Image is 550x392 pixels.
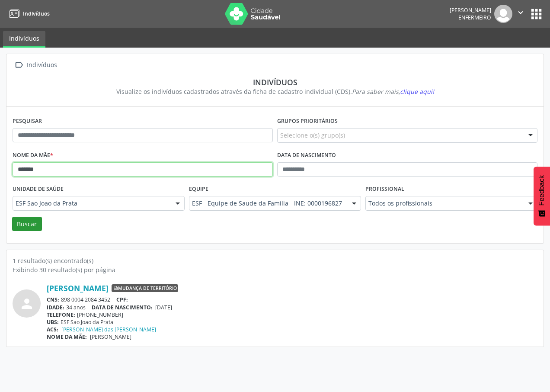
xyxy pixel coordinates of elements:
[529,6,544,22] button: apps
[13,115,42,128] label: Pesquisar
[19,87,531,96] div: Visualize os indivíduos cadastrados através da ficha de cadastro individual (CDS).
[90,333,131,341] span: [PERSON_NAME]
[13,265,537,274] div: Exibindo 30 resultado(s) por página
[47,296,59,303] span: CNS:
[47,318,537,326] div: ESF Sao Joao da Prata
[47,283,109,293] a: [PERSON_NAME]
[400,87,434,96] span: clique aqui!
[512,5,529,23] button: 
[6,6,50,21] a: Indivíduos
[47,318,59,326] span: UBS:
[192,199,343,208] span: ESF - Equipe de Saude da Familia - INE: 0000196827
[494,5,512,23] img: img
[23,10,50,17] span: Indivíduos
[280,131,345,140] span: Selecione o(s) grupo(s)
[47,311,537,318] div: [PHONE_NUMBER]
[155,304,172,311] span: [DATE]
[112,284,178,292] span: Mudança de território
[189,183,208,196] label: Equipe
[13,149,53,162] label: Nome da mãe
[368,199,520,208] span: Todos os profissionais
[13,256,537,265] div: 1 resultado(s) encontrado(s)
[47,304,537,311] div: 34 anos
[534,167,550,225] button: Feedback - Mostrar pesquisa
[47,326,58,333] span: ACS:
[116,296,128,303] span: CPF:
[13,183,64,196] label: Unidade de saúde
[61,326,156,333] a: [PERSON_NAME] das [PERSON_NAME]
[538,175,546,206] span: Feedback
[516,8,525,17] i: 
[458,14,491,21] span: Enfermeiro
[13,59,58,71] a:  Indivíduos
[25,59,58,71] div: Indivíduos
[13,59,25,71] i: 
[19,296,35,312] i: person
[16,199,167,208] span: ESF Sao Joao da Prata
[47,311,75,318] span: TELEFONE:
[12,217,42,231] button: Buscar
[277,115,338,128] label: Grupos prioritários
[450,6,491,14] div: [PERSON_NAME]
[352,87,434,96] i: Para saber mais,
[47,304,64,311] span: IDADE:
[277,149,336,162] label: Data de nascimento
[3,31,45,48] a: Indivíduos
[365,183,404,196] label: Profissional
[92,304,153,311] span: DATA DE NASCIMENTO:
[19,77,531,87] div: Indivíduos
[47,296,537,303] div: 898 0004 2084 3452
[47,333,87,341] span: NOME DA MÃE:
[131,296,134,303] span: --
